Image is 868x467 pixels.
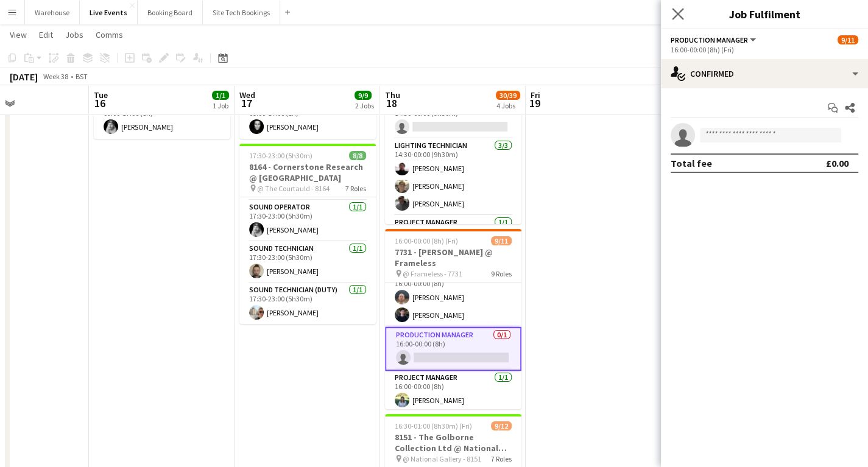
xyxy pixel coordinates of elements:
h3: Job Fulfilment [661,6,868,22]
span: Production Manager [671,35,748,44]
button: Production Manager [671,35,758,44]
button: Site Tech Bookings [203,1,280,24]
div: 16:00-00:00 (8h) (Fri) [671,45,858,54]
app-card-role: Sound Technician (Duty)1/117:30-23:00 (5h30m)[PERSON_NAME] [239,283,376,325]
span: 7 Roles [345,184,366,193]
div: 4 Jobs [496,101,520,110]
span: Jobs [65,29,83,40]
app-card-role: Project Manager1/116:00-00:00 (8h)[PERSON_NAME] [385,371,521,412]
div: [DATE] [10,71,38,83]
a: Comms [91,27,128,43]
div: BST [76,72,88,81]
app-card-role: Sound Technician1/117:30-23:00 (5h30m)[PERSON_NAME] [239,242,376,283]
span: 7 Roles [491,454,512,463]
app-job-card: 14:30-00:00 (9h30m) (Fri)5/78036 - Spectra Travel England Ltd @ [GEOGRAPHIC_DATA] @ [GEOGRAPHIC_D... [385,44,521,224]
span: 17:30-23:00 (5h30m) [249,151,312,160]
app-card-role: Production Manager0/116:00-00:00 (8h) [385,327,521,371]
span: 16 [92,96,108,110]
div: 2 Jobs [355,101,374,110]
div: £0.00 [826,157,849,169]
div: Confirmed [661,59,868,88]
span: 16:00-00:00 (8h) (Fri) [395,236,458,245]
span: View [10,29,27,40]
span: Comms [96,29,123,40]
span: @ The Courtauld - 8164 [257,184,330,193]
span: 9/11 [491,236,512,245]
h3: 8164 - Cornerstone Research @ [GEOGRAPHIC_DATA] [239,161,376,183]
button: Live Events [80,1,138,24]
span: 1/1 [212,91,229,100]
app-card-role: Sound Operator1/117:30-23:00 (5h30m)[PERSON_NAME] [239,200,376,242]
span: 19 [529,96,540,110]
app-card-role: Sound Operator1/109:00-17:00 (8h)[PERSON_NAME] [94,97,230,139]
app-job-card: 17:30-23:00 (5h30m)8/88164 - Cornerstone Research @ [GEOGRAPHIC_DATA] @ The Courtauld - 81647 Rol... [239,144,376,324]
span: 9 Roles [491,269,512,278]
span: 18 [383,96,400,110]
app-card-role: Project Manager1/1 [385,216,521,257]
span: @ Frameless - 7731 [403,269,462,278]
span: 30/39 [496,91,520,100]
div: Total fee [671,157,712,169]
a: View [5,27,32,43]
button: Booking Board [138,1,203,24]
span: Week 38 [40,72,71,81]
h3: 8151 - The Golborne Collection Ltd @ National Gallery [385,432,521,454]
a: Jobs [60,27,88,43]
app-card-role: Lighting Technician3/314:30-00:00 (9h30m)[PERSON_NAME][PERSON_NAME][PERSON_NAME] [385,139,521,216]
span: Wed [239,90,255,100]
span: Tue [94,90,108,100]
app-card-role: Sound Operator1/109:00-17:00 (8h)[PERSON_NAME] [239,97,376,139]
app-job-card: 16:00-00:00 (8h) (Fri)9/117731 - [PERSON_NAME] @ Frameless @ Frameless - 77319 RolesCrew Chief1/1... [385,229,521,409]
span: Thu [385,90,400,100]
h3: 7731 - [PERSON_NAME] @ Frameless [385,247,521,269]
span: 9/11 [838,35,858,44]
a: Edit [34,27,58,43]
button: Warehouse [25,1,80,24]
span: 8/8 [349,151,366,160]
div: 1 Job [213,101,228,110]
span: Fri [531,90,540,100]
span: 9/12 [491,421,512,430]
span: 16:30-01:00 (8h30m) (Fri) [395,421,472,430]
span: 17 [238,96,255,110]
span: Edit [39,29,53,40]
app-card-role: Lighting Technician2/216:00-00:00 (8h)[PERSON_NAME][PERSON_NAME] [385,268,521,327]
span: 9/9 [355,91,372,100]
app-card-role: Crew Chief1I0/114:30-00:00 (9h30m) [385,97,521,139]
span: @ National Gallery - 8151 [403,454,481,463]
